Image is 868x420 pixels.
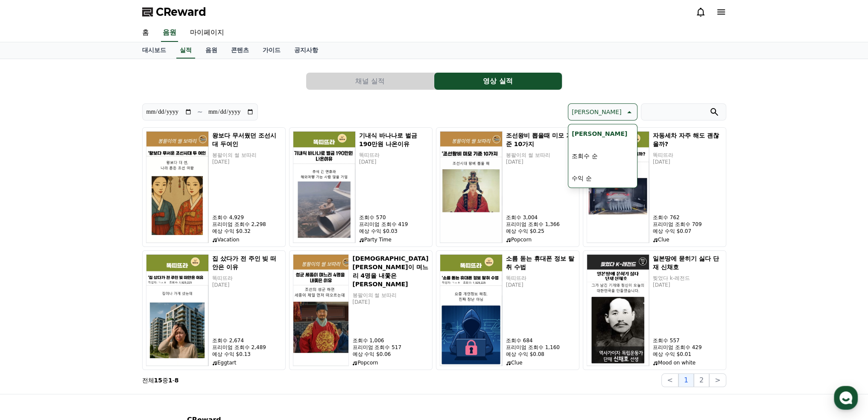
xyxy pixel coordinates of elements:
p: 찢었다 k-레전드 [653,275,722,282]
img: 기내식 바나나로 벌금 190만원 나온이유 [293,131,356,243]
img: 왕보다 무서웠던 조선시대 두여인 [146,131,209,243]
p: 예상 수익 $0.25 [506,228,576,235]
p: 조회수 3,004 [506,214,576,221]
a: CReward [142,5,206,19]
img: 소름 돋는 휴대폰 정보 탈취 수법 [440,254,503,366]
a: 채널 실적 [306,73,434,90]
h5: 기내식 바나나로 벌금 190만원 나온이유 [359,131,429,148]
p: [DATE] [506,282,576,288]
p: 조회수 684 [506,337,576,344]
p: [DATE] [212,159,282,165]
p: 프리미엄 조회수 429 [653,344,722,351]
p: [PERSON_NAME] [572,106,621,118]
p: 전체 중 - [142,376,179,385]
a: 가이드 [256,42,287,59]
p: 예상 수익 $0.03 [359,228,429,235]
img: 집 샀다가 전 주인 빚 떠안은 이유 [146,254,209,366]
p: 똑띠뜨라 [359,152,429,159]
strong: 8 [175,377,179,384]
p: 조회수 762 [653,214,722,221]
p: 똑띠뜨라 [506,275,576,282]
p: [DATE] [212,282,282,288]
p: [DATE] [653,282,722,288]
a: 대화 [56,271,110,292]
button: 일본땅에 묻히기 싫다 단재 신채호 일본땅에 묻히기 싫다 단재 신채호 찢었다 k-레전드 [DATE] 조회수 557 프리미엄 조회수 429 예상 수익 $0.01 Mood on w... [583,250,726,370]
p: 프리미엄 조회수 1,160 [506,344,576,351]
p: Clue [653,236,722,243]
p: 프리미엄 조회수 1,366 [506,221,576,228]
p: 프리미엄 조회수 2,298 [212,221,282,228]
a: 대시보드 [135,42,173,59]
strong: 15 [154,377,162,384]
p: 조회수 4,929 [212,214,282,221]
p: 예상 수익 $0.01 [653,351,722,358]
p: 예상 수익 $0.08 [506,351,576,358]
p: [DATE] [506,159,576,165]
p: 조회수 2,674 [212,337,282,344]
button: < [661,373,678,387]
a: 마이페이지 [183,24,231,42]
span: CReward [156,5,206,19]
a: 홈 [135,24,156,42]
button: [PERSON_NAME] [568,103,637,120]
p: Mood on white [653,359,722,366]
a: 콘텐츠 [224,42,256,59]
p: Clue [506,359,576,366]
button: 집 샀다가 전 주인 빚 떠안은 이유 집 샀다가 전 주인 빚 떠안은 이유 똑띠뜨라 [DATE] 조회수 2,674 프리미엄 조회수 2,489 예상 수익 $0.13 Eggtart [142,250,286,370]
span: 대화 [78,284,88,291]
a: 실적 [176,42,195,59]
h5: 왕보다 무서웠던 조선시대 두여인 [212,131,282,148]
p: 조회수 1,006 [352,337,428,344]
img: 일본땅에 묻히기 싫다 단재 신채호 [587,254,649,366]
button: 2 [694,373,709,387]
button: [PERSON_NAME] [568,124,631,143]
p: Popcorn [352,359,428,366]
img: 성군 세종이 며느리 4명을 내쫓은 이유 [293,254,349,366]
p: 예상 수익 $0.32 [212,228,282,235]
button: 기내식 바나나로 벌금 190만원 나온이유 기내식 바나나로 벌금 190만원 나온이유 똑띠뜨라 [DATE] 조회수 570 프리미엄 조회수 419 예상 수익 $0.03 Party ... [289,127,433,247]
a: 홈 [3,271,56,292]
button: > [709,373,726,387]
h5: 조선왕비 뽑을때 미모 기준 10가지 [506,131,576,148]
p: 예상 수익 $0.06 [352,351,428,358]
button: 조선왕비 뽑을때 미모 기준 10가지 조선왕비 뽑을때 미모 기준 10가지 봉팔이의 썰 보따리 [DATE] 조회수 3,004 프리미엄 조회수 1,366 예상 수익 $0.25 Po... [436,127,579,247]
p: 예상 수익 $0.13 [212,351,282,358]
button: 왕보다 무서웠던 조선시대 두여인 왕보다 무서웠던 조선시대 두여인 봉팔이의 썰 보따리 [DATE] 조회수 4,929 프리미엄 조회수 2,298 예상 수익 $0.32 Vacation [142,127,286,247]
p: 조회수 570 [359,214,429,221]
p: 프리미엄 조회수 2,489 [212,344,282,351]
h5: 일본땅에 묻히기 싫다 단재 신채호 [653,254,722,271]
a: 음원 [199,42,224,59]
a: 설정 [110,271,164,292]
p: ~ [197,107,203,117]
span: 설정 [132,284,142,291]
button: 소름 돋는 휴대폰 정보 탈취 수법 소름 돋는 휴대폰 정보 탈취 수법 똑띠뜨라 [DATE] 조회수 684 프리미엄 조회수 1,160 예상 수익 $0.08 Clue [436,250,579,370]
span: 홈 [27,284,32,291]
a: 음원 [161,24,178,42]
p: 봉팔이의 썰 보따리 [506,152,576,159]
p: Popcorn [506,236,576,243]
p: 봉팔이의 썰 보따리 [212,152,282,159]
button: 채널 실적 [306,73,434,90]
p: 프리미엄 조회수 517 [352,344,428,351]
img: 조선왕비 뽑을때 미모 기준 10가지 [440,131,503,243]
h5: 소름 돋는 휴대폰 정보 탈취 수법 [506,254,576,271]
p: Eggtart [212,359,282,366]
button: 수익 순 [568,169,595,188]
a: 영상 실적 [434,73,562,90]
p: 봉팔이의 썰 보따리 [352,292,428,299]
strong: 1 [168,377,172,384]
p: 조회수 557 [653,337,722,344]
button: 자동세차 자주 해도 괜찮을까? 자동세차 자주 해도 괜찮을까? 똑띠뜨라 [DATE] 조회수 762 프리미엄 조회수 709 예상 수익 $0.07 Clue [583,127,726,247]
p: 프리미엄 조회수 419 [359,221,429,228]
button: 성군 세종이 며느리 4명을 내쫓은 이유 [DEMOGRAPHIC_DATA] [PERSON_NAME]이 며느리 4명을 내쫓은 [PERSON_NAME] 봉팔이의 썰 보따리 [DAT... [289,250,433,370]
p: 똑띠뜨라 [653,152,722,159]
p: Vacation [212,236,282,243]
h5: [DEMOGRAPHIC_DATA] [PERSON_NAME]이 며느리 4명을 내쫓은 [PERSON_NAME] [352,254,428,288]
a: 공지사항 [287,42,325,59]
p: Party Time [359,236,429,243]
p: 예상 수익 $0.07 [653,228,722,235]
button: 1 [678,373,694,387]
p: [DATE] [352,299,428,305]
p: 똑띠뜨라 [212,275,282,282]
h5: 집 샀다가 전 주인 빚 떠안은 이유 [212,254,282,271]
